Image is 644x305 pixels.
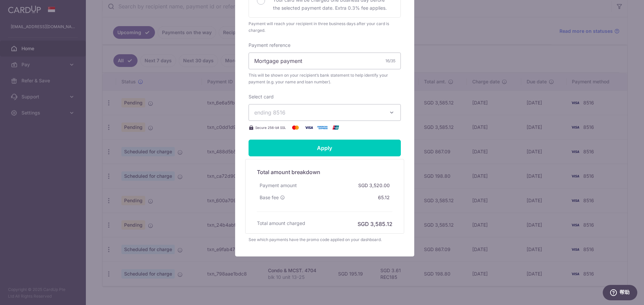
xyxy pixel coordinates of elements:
div: 16/35 [385,58,395,64]
div: See which payments have the promo code applied on your dashboard. [249,236,401,243]
span: ending 8516 [254,109,285,116]
label: Payment reference [249,42,290,49]
input: Apply [249,140,401,156]
h5: Total amount breakdown [257,168,392,176]
img: Visa [302,124,316,132]
img: American Express [316,124,329,132]
span: Secure 256-bit SSL [255,125,286,130]
img: Mastercard [289,124,302,132]
h6: Total amount charged [257,220,305,227]
span: This will be shown on your recipient’s bank statement to help identify your payment (e.g. your na... [249,72,401,85]
iframe: 打开一个小组件，您可以在其中找到更多信息 [602,285,637,302]
label: Select card [249,93,274,100]
div: SGD 3,520.00 [356,179,392,192]
h6: SGD 3,585.12 [358,220,392,228]
div: Payment will reach your recipient in three business days after your card is charged. [249,20,401,34]
div: Payment amount [257,179,300,192]
span: Base fee [260,194,279,201]
div: 65.12 [375,192,392,204]
img: UnionPay [329,124,342,132]
button: ending 8516 [249,104,401,121]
